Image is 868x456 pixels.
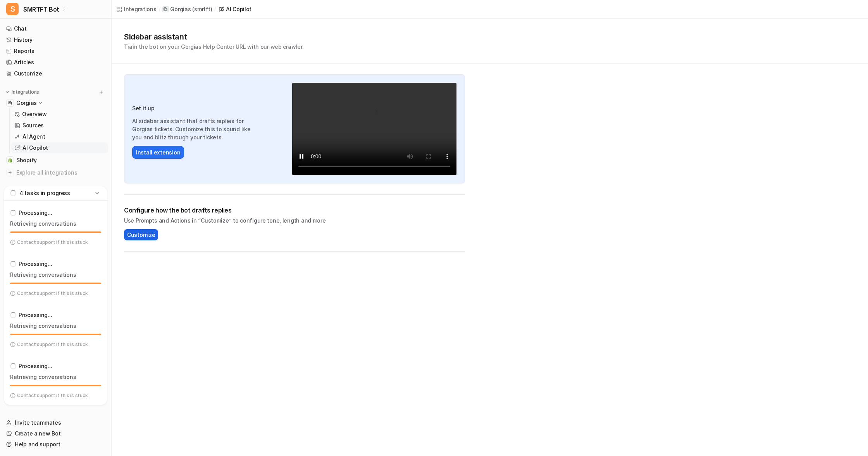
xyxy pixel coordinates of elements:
[11,109,108,120] a: Overview
[19,260,52,268] p: Processing...
[218,5,251,13] a: AI Copilot
[23,4,59,15] span: SMRTFT Bot
[3,167,108,178] a: Explore all integrations
[12,89,39,95] p: Integrations
[16,156,37,164] span: Shopify
[132,117,259,141] p: AI sidebar assistant that drafts replies for Gorgias tickets. Customize this to sound like you an...
[3,57,108,68] a: Articles
[170,5,191,13] p: Gorgias
[192,5,212,13] p: ( smrtft )
[292,82,457,175] video: Your browser does not support the video tag.
[17,393,89,399] p: Contact support if this is stuck.
[214,6,216,13] span: /
[19,311,52,319] p: Processing...
[3,88,41,96] button: Integrations
[3,34,108,45] a: History
[3,428,108,439] a: Create a new Bot
[159,6,160,13] span: /
[3,23,108,34] a: Chat
[17,290,89,297] p: Contact support if this is stuck.
[162,5,212,13] a: Gorgias(smrtft)
[17,239,89,245] p: Contact support if this is stuck.
[10,374,101,380] p: Retrieving conversations
[16,166,105,179] span: Explore all integrations
[124,5,157,13] div: Integrations
[132,146,184,159] button: Install extension
[3,155,108,166] a: ShopifyShopify
[3,46,108,57] a: Reports
[124,43,303,51] p: Train the bot on your Gorgias Help Center URL with our web crawler.
[10,323,101,329] p: Retrieving conversations
[19,189,70,197] p: 4 tasks in progress
[6,169,14,177] img: explore all integrations
[6,3,19,15] span: S
[8,101,12,105] img: Gorgias
[22,144,48,152] p: AI Copilot
[3,417,108,428] a: Invite teammates
[10,272,101,278] p: Retrieving conversations
[19,362,52,370] p: Processing...
[17,341,89,348] p: Contact support if this is stuck.
[124,31,303,43] h1: Sidebar assistant
[132,104,259,112] h3: Set it up
[98,89,104,95] img: menu_add.svg
[11,142,108,153] a: AI Copilot
[5,89,10,95] img: expand menu
[116,5,157,13] a: Integrations
[3,439,108,450] a: Help and support
[124,229,158,240] button: Customize
[16,99,37,107] p: Gorgias
[11,131,108,142] a: AI Agent
[22,110,47,118] p: Overview
[127,231,155,239] span: Customize
[226,5,251,13] div: AI Copilot
[124,216,465,225] p: Use Prompts and Actions in “Customize” to configure tone, length and more
[19,209,52,217] p: Processing...
[10,221,101,227] p: Retrieving conversations
[22,122,44,129] p: Sources
[8,158,12,163] img: Shopify
[3,68,108,79] a: Customize
[11,120,108,131] a: Sources
[22,133,45,141] p: AI Agent
[124,206,465,215] h2: Configure how the bot drafts replies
